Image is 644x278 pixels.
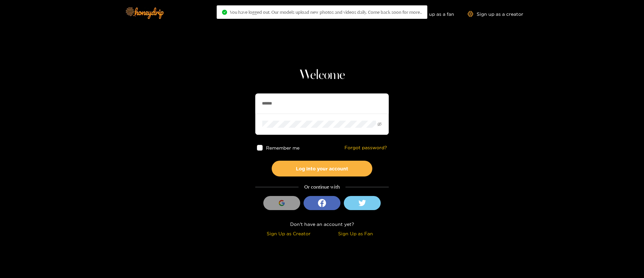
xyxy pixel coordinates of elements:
div: Sign Up as Creator [257,230,320,237]
div: Or continue with [255,183,389,191]
span: Remember me [266,145,300,150]
div: Don't have an account yet? [255,220,389,228]
span: You have logged out. Our models upload new photos and videos daily. Come back soon for more.. [230,9,422,15]
button: Log into your account [272,161,372,176]
span: eye-invisible [377,122,382,126]
h1: Welcome [255,67,389,83]
div: Sign Up as Fan [324,230,387,237]
a: Forgot password? [344,145,387,151]
a: Sign up as a creator [468,11,523,17]
a: Sign up as a fan [408,11,454,17]
span: check-circle [222,10,227,15]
